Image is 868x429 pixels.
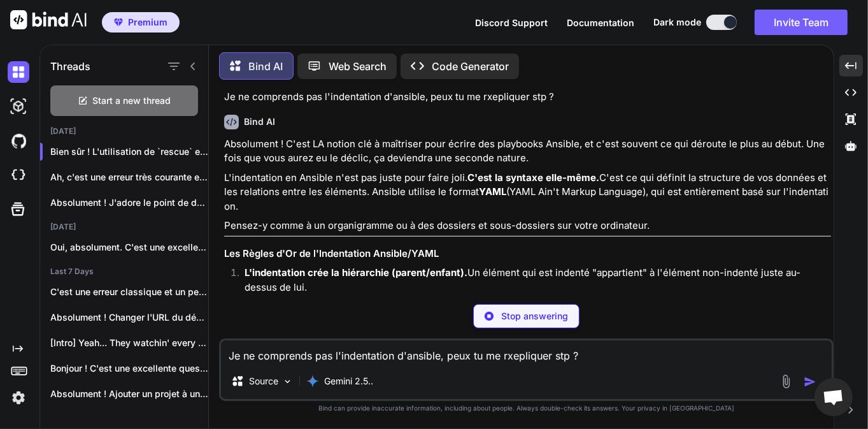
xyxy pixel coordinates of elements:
button: Documentation [567,16,634,29]
h3: Les Règles d'Or de l'Indentation Ansible/YAML [224,247,831,261]
p: Absolument ! Changer l'URL du dépôt distant... [50,311,208,324]
h2: [DATE] [40,126,208,136]
img: Pick Models [282,376,293,387]
img: settings [8,387,29,409]
p: Bonjour ! C'est une excellente question qui... [50,362,208,375]
p: Gemini 2.5.. [324,375,373,388]
strong: L'indentation crée la hiérarchie (parent/enfant). [245,266,467,279]
p: Stop answering [501,310,568,323]
img: Gemini 2.5 Pro [306,375,319,388]
h2: Last Month [40,413,208,423]
img: icon [804,375,816,388]
p: [Intro] Yeah... They watchin' every move... Let... [50,337,208,349]
span: Documentation [567,17,634,28]
img: githubDark [8,130,29,152]
img: premium [114,18,123,26]
div: Ouvrir le chat [815,378,853,416]
p: Absolument ! C'est LA notion clé à maîtriser pour écrire des playbooks Ansible, et c'est souvent ... [224,137,831,166]
p: Oui, absolument. C'est une excellente idée et... [50,241,208,254]
button: premiumPremium [102,12,180,33]
p: Source [249,375,278,388]
strong: C'est la syntaxe elle-même. [467,171,599,184]
img: darkAi-studio [8,96,29,117]
img: darkChat [8,61,29,83]
p: Pensez-y comme à un organigramme ou à des dossiers et sous-dossiers sur votre ordinateur. [224,219,831,233]
p: Absolument ! J'adore le point de départ.... [50,196,208,209]
strong: YAML [479,185,506,198]
p: Ah, c'est une erreur très courante et, e... [50,171,208,184]
h6: Bind AI [244,115,275,128]
span: Premium [128,16,167,29]
p: Bien sûr ! L'utilisation de `rescue` est... [50,145,208,158]
li: Un élément qui est indenté "appartient" à l'élément non-indenté juste au-dessus de lui. [234,266,831,294]
p: Je ne comprends pas l'indentation d'ansible, peux tu me rxepliquer stp ? [224,90,831,105]
span: Dark mode [653,16,701,29]
h2: Last 7 Days [40,266,208,277]
p: Code Generator [432,59,509,74]
img: attachment [779,374,793,389]
p: C'est une erreur classique et un peu... [50,286,208,298]
h1: Threads [50,59,90,74]
p: Bind AI [248,59,283,74]
p: Absolument ! Ajouter un projet à une... [50,388,208,400]
span: Start a new thread [93,94,171,107]
p: Bind can provide inaccurate information, including about people. Always double-check its answers.... [219,404,834,413]
h2: [DATE] [40,222,208,232]
button: Discord Support [475,16,548,29]
img: Bind AI [10,10,87,29]
button: Invite Team [755,10,848,35]
img: cloudideIcon [8,164,29,186]
p: Web Search [329,59,387,74]
p: L'indentation en Ansible n'est pas juste pour faire joli. C'est ce qui définit la structure de vo... [224,171,831,214]
span: Discord Support [475,17,548,28]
